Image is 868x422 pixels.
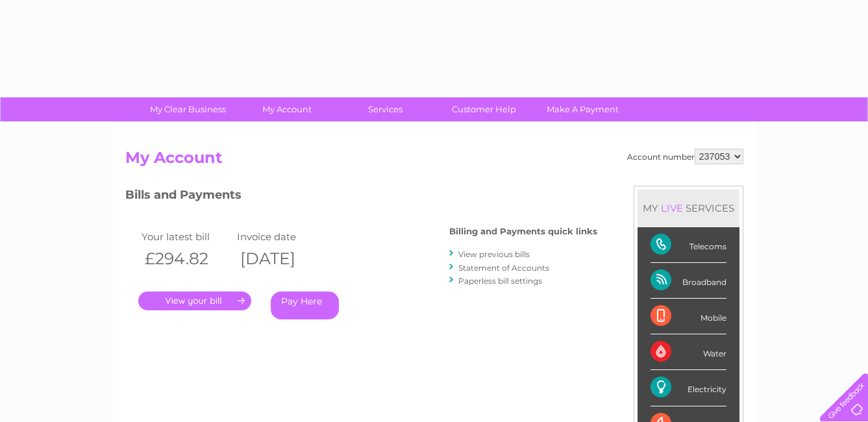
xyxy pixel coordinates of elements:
div: Account number [627,149,743,164]
a: View previous bills [458,249,530,259]
div: Electricity [651,370,726,406]
div: Broadband [651,263,726,299]
td: Your latest bill [138,228,234,245]
a: Paperless bill settings [458,276,542,286]
th: [DATE] [234,245,330,272]
a: Make A Payment [529,97,636,121]
a: My Clear Business [134,97,242,121]
h3: Bills and Payments [125,186,597,208]
div: MY SERVICES [638,190,739,227]
div: Mobile [651,299,726,334]
h4: Billing and Payments quick links [449,227,597,236]
div: Water [651,334,726,370]
a: My Account [233,97,340,121]
a: Customer Help [430,97,538,121]
div: Telecoms [651,227,726,263]
td: Invoice date [234,228,330,245]
a: Statement of Accounts [458,263,549,273]
a: Pay Here [271,292,339,319]
th: £294.82 [138,245,234,272]
div: LIVE [658,202,686,214]
h2: My Account [125,149,743,173]
a: Services [332,97,439,121]
a: . [138,292,251,310]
